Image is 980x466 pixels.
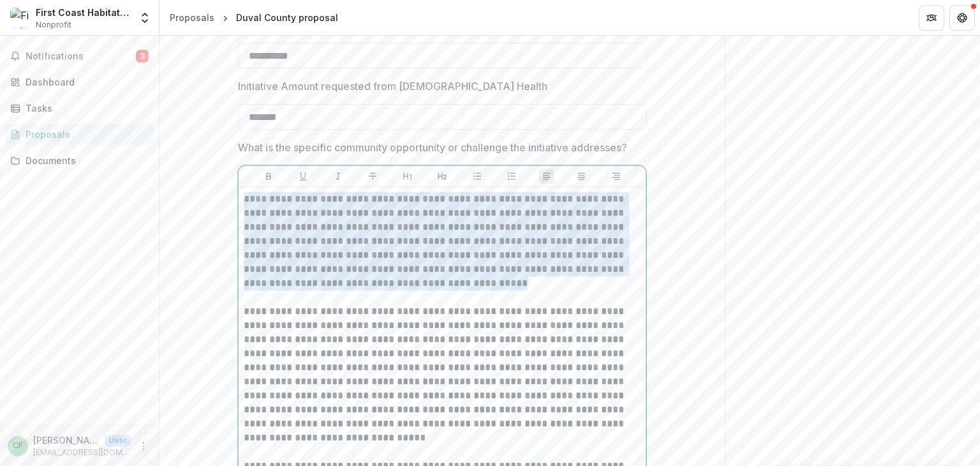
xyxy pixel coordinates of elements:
a: Tasks [5,98,154,119]
button: Strike [365,169,380,184]
button: Partners [919,5,944,31]
div: Proposals [170,11,214,24]
p: Initiative Amount requested from [DEMOGRAPHIC_DATA] Health [238,79,547,94]
span: 3 [136,50,149,63]
div: Documents [26,154,144,167]
div: First Coast Habitat for Humanity [36,6,131,19]
div: Duval County proposal [236,11,338,24]
a: Proposals [5,124,154,145]
button: Get Help [949,5,975,31]
p: User [105,435,131,446]
p: What is the specific community opportunity or challenge the initiative addresses? [238,140,627,155]
button: Ordered List [504,169,519,184]
img: First Coast Habitat for Humanity [10,8,31,28]
a: Dashboard [5,71,154,93]
button: Italicize [330,169,346,184]
div: Tasks [26,101,144,115]
button: Bullet List [470,169,485,184]
div: Chris Folds [13,442,23,450]
div: Dashboard [26,75,144,89]
div: Proposals [26,128,144,141]
button: Notifications3 [5,46,154,66]
button: Align Right [609,169,624,184]
span: Nonprofit [36,19,71,31]
p: [PERSON_NAME] [33,433,100,447]
button: Underline [295,169,311,184]
p: [EMAIL_ADDRESS][DOMAIN_NAME] [33,447,131,458]
nav: breadcrumb [165,8,343,27]
button: Align Left [539,169,554,184]
a: Proposals [165,8,219,27]
button: Heading 2 [434,169,450,184]
button: Bold [261,169,276,184]
button: Align Center [574,169,589,184]
button: More [136,439,151,454]
button: Heading 1 [400,169,415,184]
a: Documents [5,150,154,171]
button: Open entity switcher [136,5,154,31]
span: Notifications [26,51,136,62]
